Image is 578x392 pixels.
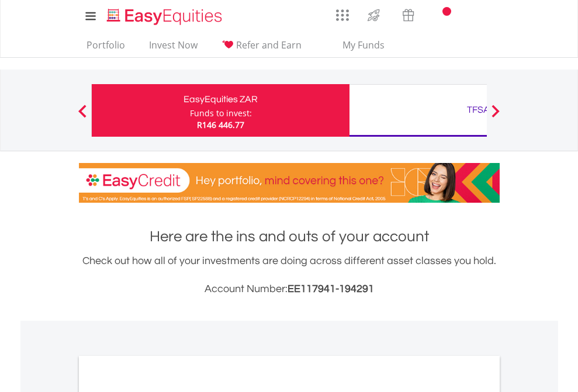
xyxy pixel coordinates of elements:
img: EasyEquities_Logo.png [105,7,227,26]
img: grid-menu-icon.svg [336,9,349,22]
a: Home page [102,3,227,26]
a: My Profile [485,3,515,29]
h3: Account Number: [79,281,500,297]
a: Refer and Earn [217,39,306,57]
img: EasyCredit Promotion Banner [79,163,500,203]
button: Next [484,110,507,122]
img: vouchers-v2.svg [399,6,418,25]
a: Notifications [425,3,455,26]
a: Portfolio [82,39,130,57]
div: Check out how all of your investments are doing across different asset classes you hold. [79,253,500,297]
a: FAQ's and Support [455,3,485,26]
span: Refer and Earn [236,39,302,51]
button: Previous [71,110,94,122]
a: Invest Now [144,39,202,57]
span: EE117941-194291 [288,283,374,294]
span: R146 446.77 [197,119,244,130]
a: Vouchers [391,3,425,25]
h1: Here are the ins and outs of your account [79,226,500,247]
img: thrive-v2.svg [364,6,383,25]
span: My Funds [326,37,402,53]
div: Funds to invest: [190,107,252,119]
a: AppsGrid [328,3,357,22]
div: EasyEquities ZAR [99,91,342,107]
